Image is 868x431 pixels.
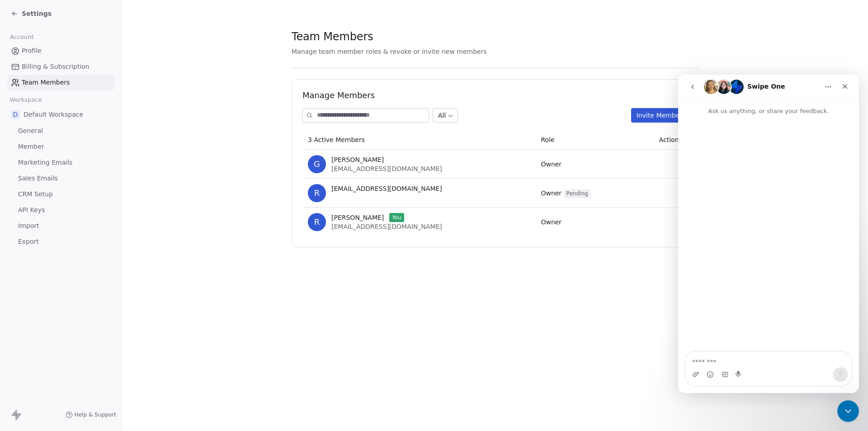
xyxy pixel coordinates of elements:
span: [PERSON_NAME] [331,213,384,222]
button: Invite Member [631,108,688,123]
span: Team Members [22,78,70,87]
a: General [7,123,114,138]
span: Sales Emails [18,174,58,183]
span: Settings [22,9,52,18]
span: 3 Active Members [308,136,365,143]
span: Owner [541,218,561,226]
span: Owner [541,161,561,168]
span: Team Members [292,30,373,43]
span: Member [18,142,44,152]
a: Help & Support [66,411,116,418]
span: G [308,155,326,173]
a: Settings [11,9,52,18]
span: API Keys [18,205,45,215]
span: You [389,213,404,222]
a: Billing & Subscription [7,59,114,74]
span: D [11,110,20,119]
a: Sales Emails [7,171,114,186]
span: [EMAIL_ADDRESS][DOMAIN_NAME] [331,165,442,172]
span: Role [541,136,554,143]
span: Actions [659,136,682,143]
a: Team Members [7,75,114,90]
span: Default Workspace [24,110,83,119]
a: Import [7,218,114,233]
span: R [308,213,326,231]
span: Pending [564,189,591,198]
span: Marketing Emails [18,158,72,167]
h1: Manage Members [302,90,688,101]
span: Manage team member roles & revoke or invite new members [292,48,487,55]
span: Workspace [6,93,46,107]
span: Owner [541,189,590,197]
a: CRM Setup [7,187,114,202]
a: API Keys [7,203,114,218]
iframe: Intercom live chat [678,75,859,393]
span: [PERSON_NAME] [331,155,384,164]
a: Member [7,139,114,154]
span: Profile [22,46,42,56]
iframe: Intercom live chat [837,400,859,422]
a: Marketing Emails [7,155,114,170]
span: Import [18,221,39,231]
span: Export [18,237,39,246]
span: Help & Support [75,411,116,418]
a: Profile [7,43,114,58]
span: General [18,126,43,136]
span: Billing & Subscription [22,62,90,71]
span: [EMAIL_ADDRESS][DOMAIN_NAME] [331,184,442,193]
span: r [308,184,326,202]
a: Export [7,234,114,249]
span: CRM Setup [18,189,53,199]
span: [EMAIL_ADDRESS][DOMAIN_NAME] [331,223,442,230]
span: Account [6,30,38,44]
